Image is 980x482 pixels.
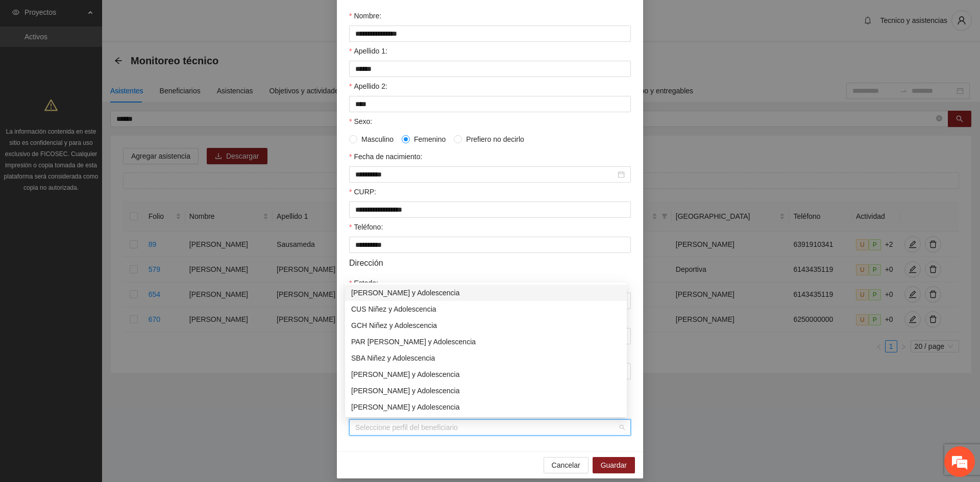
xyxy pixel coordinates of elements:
[355,169,616,180] input: Fecha de nacimiento:
[53,52,171,65] div: Chatee con nosotros ahora
[349,26,631,42] input: Nombre:
[601,460,627,471] span: Guardar
[351,336,621,347] div: PAR [PERSON_NAME] y Adolescencia
[349,45,387,57] label: Apellido 1:
[349,10,381,21] label: Nombre:
[351,369,621,380] div: [PERSON_NAME] y Adolescencia
[349,151,422,162] label: Fecha de nacimiento:
[345,301,627,317] div: CUS Niñez y Adolescencia
[349,221,383,233] label: Teléfono:
[345,383,627,399] div: GRR Niñez y Adolescencia
[349,201,631,218] input: CURP:
[351,320,621,331] div: GCH Niñez y Adolescencia
[351,401,621,413] div: [PERSON_NAME] y Adolescencia
[552,460,580,471] span: Cancelar
[357,134,398,145] span: Masculino
[349,61,631,77] input: Apellido 1:
[345,366,627,383] div: GyC Niñez y Adolescencia
[349,237,631,253] input: Teléfono:
[349,277,378,289] label: Estado:
[544,457,589,473] button: Cancelar
[349,116,372,127] label: Sexo:
[349,257,383,269] span: Dirección
[345,350,627,366] div: SBA Niñez y Adolescencia
[410,134,450,145] span: Femenino
[167,5,192,30] div: Minimizar ventana de chat en vivo
[349,96,631,112] input: Apellido 2:
[345,334,627,350] div: PAR Niñez y Adolescencia
[462,134,528,145] span: Prefiero no decirlo
[349,186,376,197] label: CURP:
[5,278,194,314] textarea: Escriba su mensaje y pulse “Intro”
[345,285,627,301] div: CHT Niñez y Adolescencia
[351,352,621,364] div: SBA Niñez y Adolescencia
[355,420,618,435] input: Perfil de beneficiario
[345,317,627,334] div: GCH Niñez y Adolescencia
[351,303,621,315] div: CUS Niñez y Adolescencia
[593,457,635,473] button: Guardar
[351,385,621,396] div: [PERSON_NAME] y Adolescencia
[351,287,621,298] div: [PERSON_NAME] y Adolescencia
[345,399,627,415] div: CHI Niñez y Adolescencia
[59,136,141,239] span: Estamos en línea.
[349,81,387,92] label: Apellido 2:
